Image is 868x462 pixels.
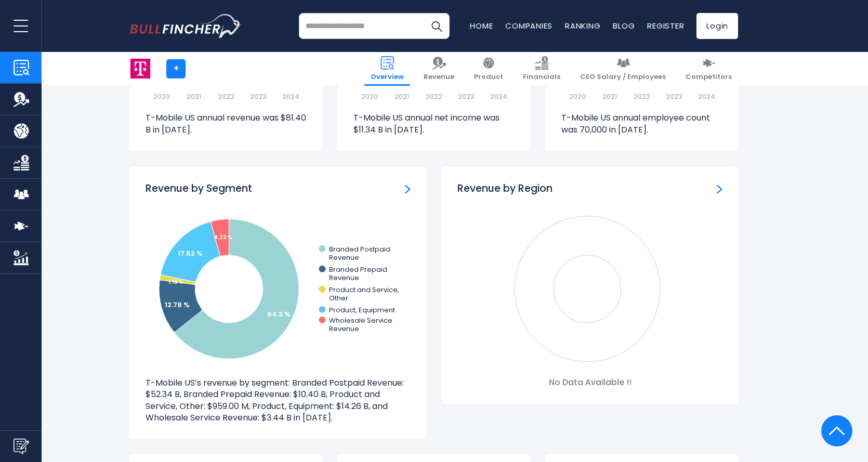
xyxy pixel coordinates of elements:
[574,52,672,86] a: CEO Salary / Employees
[490,91,507,101] text: 2024
[394,91,409,101] text: 2021
[569,91,586,101] text: 2020
[361,91,378,101] text: 2020
[405,182,411,194] a: Revenue by Segment
[666,91,682,101] text: 2023
[602,91,617,101] text: 2021
[130,14,242,38] a: Go to homepage
[146,112,307,136] p: T-Mobile US annual revenue was $81.40 B in [DATE].
[130,59,150,78] img: TMUS logo
[580,73,666,82] span: CEO Salary / Employees
[153,91,170,101] text: 2020
[424,13,450,39] button: Search
[696,13,738,39] a: Login
[561,112,722,136] p: T-Mobile US annual employee count was 70,000 in [DATE].
[187,91,201,101] text: 2021
[686,73,732,82] span: Competitors
[517,52,567,86] a: Financials
[371,73,404,82] span: Overview
[458,91,475,101] text: 2023
[146,377,411,424] p: T-Mobile US’s revenue by segment: Branded Postpaid Revenue: $52.34 B, Branded Prepaid Revenue: $1...
[468,52,509,86] a: Product
[329,315,392,334] text: Wholesale Service Revenue
[353,112,515,136] p: T-Mobile US annual net income was $11.34 B in [DATE].
[165,300,190,310] tspan: 12.78 %
[214,233,232,241] tspan: 4.22 %
[505,20,553,31] a: Companies
[178,248,203,258] tspan: 17.52 %
[457,377,722,388] div: No Data Available !!
[426,91,442,101] text: 2022
[417,52,461,86] a: Revenue
[329,285,399,303] text: Product and Service, Other
[565,20,600,31] a: Ranking
[679,52,738,86] a: Competitors
[647,20,684,31] a: Register
[329,244,390,262] text: Branded Postpaid Revenue
[250,91,267,101] text: 2023
[470,20,493,31] a: Home
[267,309,291,319] tspan: 64.3 %
[613,20,635,31] a: Blog
[218,91,234,101] text: 2022
[146,182,252,195] h3: Revenue by Segment
[698,91,715,101] text: 2024
[282,91,299,101] text: 2024
[130,14,242,38] img: bullfincher logo
[523,73,560,82] span: Financials
[168,278,183,286] tspan: 1.18 %
[166,59,186,78] a: +
[474,73,503,82] span: Product
[329,305,395,315] text: Product, Equipment
[329,265,387,283] text: Branded Prepaid Revenue
[364,52,410,86] a: Overview
[717,182,722,194] a: Revenue by Region
[457,182,553,195] h3: Revenue by Region
[424,73,454,82] span: Revenue
[634,91,650,101] text: 2022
